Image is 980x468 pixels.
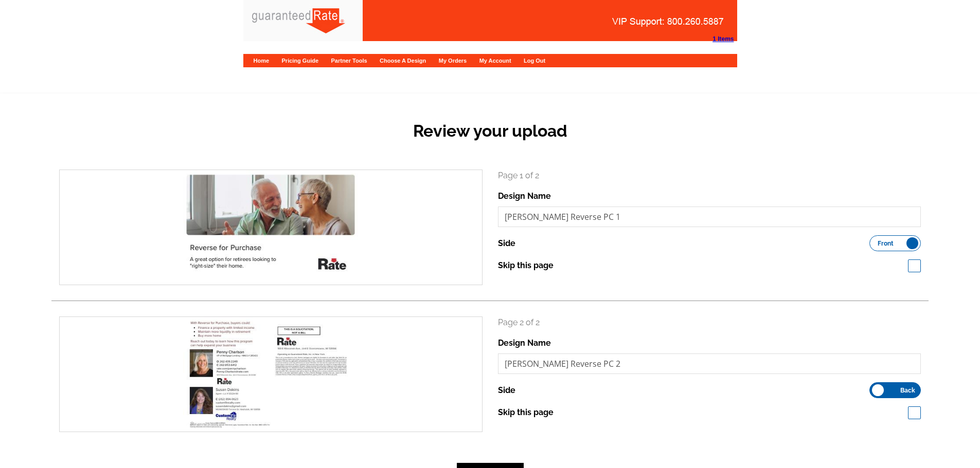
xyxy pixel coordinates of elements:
a: My Account [479,58,511,64]
a: Home [254,58,270,64]
a: Log Out [524,58,545,64]
label: Side [498,384,515,397]
label: Skip this page [498,259,554,272]
input: File Name [498,353,921,374]
p: Page 1 of 2 [498,170,921,182]
span: Front [878,241,894,246]
p: Page 2 of 2 [498,316,921,329]
a: My Orders [439,58,467,64]
a: Pricing Guide [282,58,319,64]
label: Skip this page [498,406,554,419]
h2: Review your upload [51,121,929,141]
a: Partner Tools [331,58,367,64]
label: Design Name [498,190,551,202]
label: Design Name [498,337,551,349]
span: Back [900,388,915,393]
a: Choose A Design [380,58,426,64]
strong: 1 Items [712,35,734,43]
label: Side [498,237,515,250]
input: File Name [498,207,921,227]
